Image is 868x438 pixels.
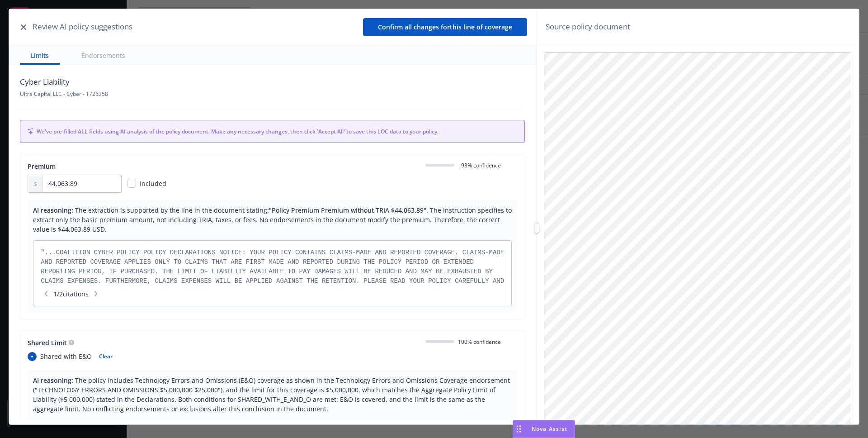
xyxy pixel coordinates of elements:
span: Premium [28,162,56,171]
span: 100% confidence [458,338,501,346]
span: Ultra Capital LLC - Cyber - 1726358 [20,90,108,98]
span: The policy includes Technology Errors and Omissions (E&O) coverage as shown in the Technology Err... [33,376,510,413]
span: "Policy Premium Premium without TRIA $44,063.89" [269,206,426,214]
span: We've pre-filled ALL fields using AI analysis of the policy document. Make any necessary changes,... [37,128,517,135]
input: 0.00 [43,175,121,192]
span: 1 / 2 citations [41,289,101,299]
span: Shared with E&O [40,352,92,361]
span: Cyber Liability [20,76,108,88]
span: AI reasoning: [33,376,73,385]
span: Review AI policy suggestions [33,21,132,33]
span: 93 % confidence [458,162,501,169]
span: Shared Limit [28,338,67,347]
button: Clear [94,350,118,363]
button: Confirm all changes forthis line of coverage [363,18,527,36]
span: AI reasoning: [33,206,73,214]
div: "... ..." [41,248,504,286]
span: Source policy document [546,21,630,33]
button: Nova Assist [513,420,575,438]
button: Limits [20,45,60,65]
span: The extraction is supported by the line in the document stating: . The instruction specifies to e... [33,206,512,233]
span: Nova Assist [532,425,567,433]
div: Drag to move [513,420,524,438]
input: Shared with E&O [28,352,37,361]
span: 0 [458,162,461,169]
span: Included [140,179,166,188]
button: Endorsements [71,45,136,65]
